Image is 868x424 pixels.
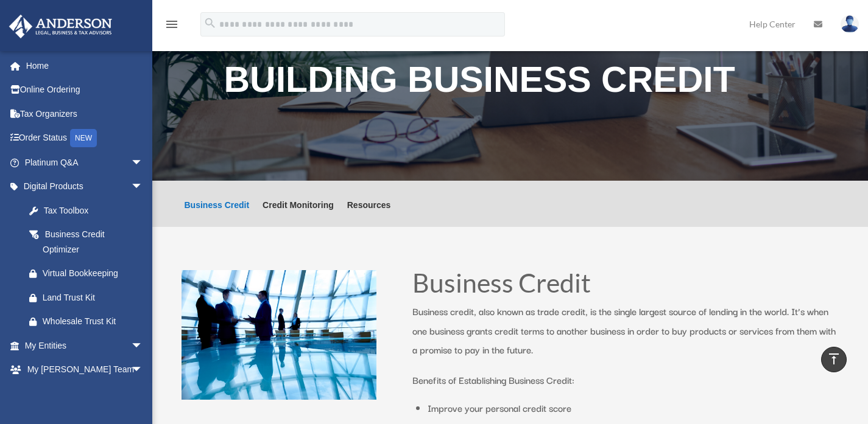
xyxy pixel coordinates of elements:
p: Benefits of Establishing Business Credit: [412,370,839,390]
a: My Documentsarrow_drop_down [9,381,161,406]
a: Tax Toolbox [17,198,161,223]
a: Digital Productsarrow_drop_down [9,175,161,199]
a: menu [164,21,179,32]
span: arrow_drop_down [131,175,155,200]
a: Order StatusNEW [9,126,161,151]
div: Tax Toolbox [43,203,146,218]
div: Wholesale Trust Kit [43,314,146,329]
span: arrow_drop_down [131,150,155,175]
img: User Pic [841,15,859,33]
span: arrow_drop_down [131,381,155,406]
a: Wholesale Trust Kit [17,310,161,334]
a: Business Credit Optimizer [17,223,155,262]
i: vertical_align_top [827,352,841,366]
p: Business credit, also known as trade credit, is the single largest source of lending in the world... [412,302,839,370]
img: business people talking in office [182,270,376,400]
h1: Building Business Credit [224,62,797,104]
a: Virtual Bookkeeping [17,262,161,286]
div: Virtual Bookkeeping [43,266,146,281]
img: Anderson Advisors Platinum Portal [5,15,116,38]
a: My [PERSON_NAME] Teamarrow_drop_down [9,358,161,382]
a: Tax Organizers [9,102,161,126]
a: Online Ordering [9,78,161,102]
h1: Business Credit [412,270,839,302]
a: Home [9,54,161,78]
a: Business Credit [185,201,250,227]
span: arrow_drop_down [131,358,155,383]
a: Credit Monitoring [263,201,334,227]
li: Improve your personal credit score [428,398,839,418]
a: Land Trust Kit [17,285,161,310]
a: Platinum Q&Aarrow_drop_down [9,150,161,175]
a: vertical_align_top [821,347,847,372]
span: arrow_drop_down [131,333,155,358]
i: menu [164,17,179,32]
div: Business Credit Optimizer [43,227,140,257]
i: search [203,16,217,30]
div: Land Trust Kit [43,290,146,305]
div: NEW [70,129,97,147]
a: Resources [347,201,391,227]
a: My Entitiesarrow_drop_down [9,333,161,358]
